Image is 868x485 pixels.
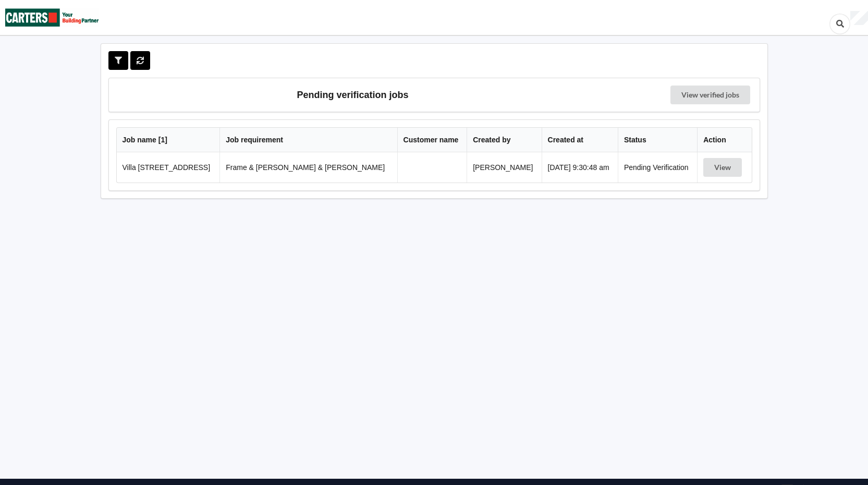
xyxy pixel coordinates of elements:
[397,128,467,152] th: Customer name
[467,152,541,183] td: [PERSON_NAME]
[117,128,220,152] th: Job name [ 1 ]
[116,86,590,104] h3: Pending verification jobs
[219,128,397,152] th: Job requirement
[219,152,397,183] td: Frame & [PERSON_NAME] & [PERSON_NAME]
[703,158,742,177] button: View
[697,128,751,152] th: Action
[618,128,697,152] th: Status
[670,86,750,104] a: View verified jobs
[618,152,697,183] td: Pending Verification
[542,128,618,152] th: Created at
[467,128,541,152] th: Created by
[850,11,868,26] div: User Profile
[117,152,220,183] td: Villa [STREET_ADDRESS]
[542,152,618,183] td: [DATE] 9:30:48 am
[703,163,744,172] a: View
[5,1,99,34] img: Carters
